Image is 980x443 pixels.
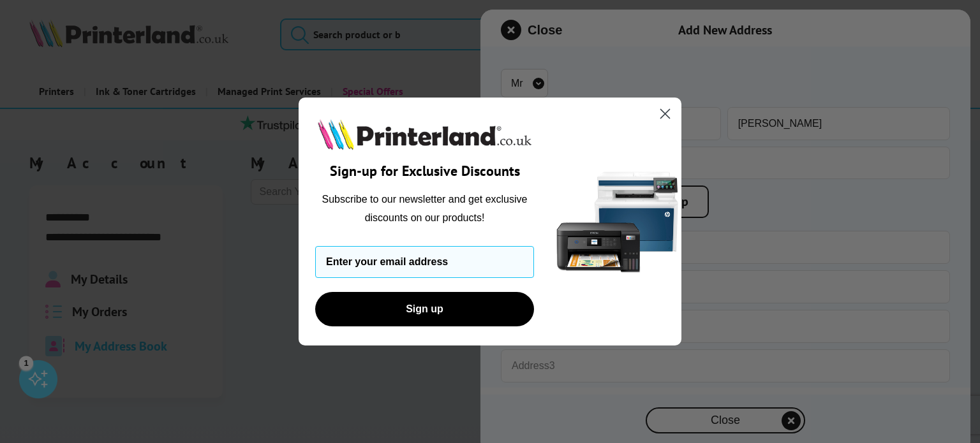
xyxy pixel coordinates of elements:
[654,103,676,125] button: Close dialog
[315,246,534,278] input: Enter your email address
[554,98,681,345] img: 5290a21f-4df8-4860-95f4-ea1e8d0e8904.png
[315,292,534,326] button: Sign up
[330,162,520,180] span: Sign-up for Exclusive Discounts
[322,194,528,222] span: Subscribe to our newsletter and get exclusive discounts on our products!
[315,117,534,152] img: Printerland.co.uk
